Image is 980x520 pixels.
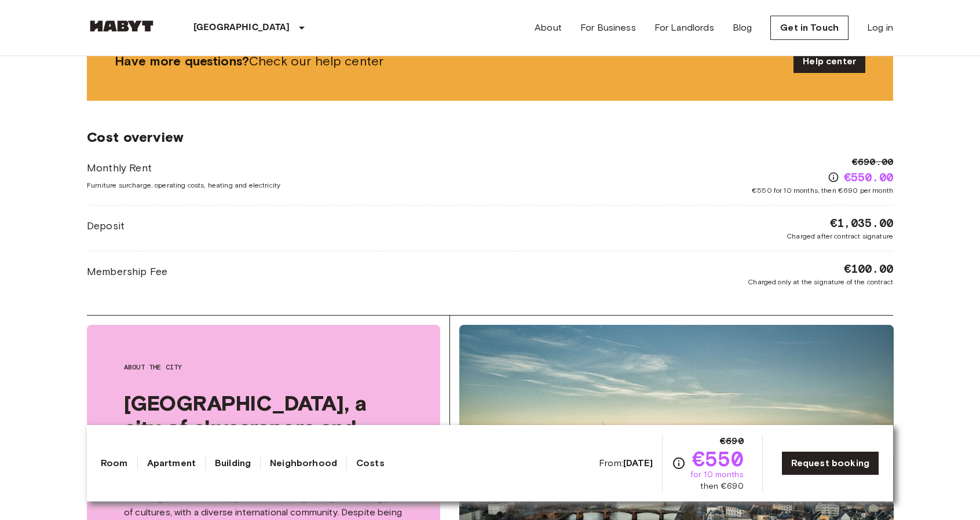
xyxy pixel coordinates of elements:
[356,456,385,470] a: Costs
[87,264,167,279] span: Membership Fee
[623,457,653,468] b: [DATE]
[781,451,879,475] a: Request booking
[101,456,128,470] a: Room
[87,160,280,175] span: Monthly Rent
[692,448,744,469] span: €550
[852,155,893,169] span: €690.00
[147,456,196,470] a: Apartment
[867,21,893,35] a: Log in
[733,21,752,35] a: Blog
[672,456,686,470] svg: Check cost overview for full price breakdown. Please note that discounts apply to new joiners onl...
[700,481,743,492] span: then €690
[124,391,403,464] span: [GEOGRAPHIC_DATA], a city of skyscrapers and hidden gems
[720,434,744,448] span: €690
[844,261,893,277] span: €100.00
[580,21,636,35] a: For Business
[752,185,893,196] span: €550 for 10 months, then €690 per month
[830,215,893,231] span: €1,035.00
[599,457,653,470] span: From:
[87,180,280,191] span: Furniture surcharge, operating costs, heating and electricity
[115,53,784,70] span: Check our help center
[535,21,562,35] a: About
[654,21,714,35] a: For Landlords
[270,456,337,470] a: Neighborhood
[87,218,125,233] span: Deposit
[87,20,156,32] img: Habyt
[770,16,849,40] a: Get in Touch
[844,169,893,185] span: €550.00
[124,362,403,372] span: About the city
[87,129,893,146] span: Cost overview
[748,277,893,287] span: Charged only at the signature of the contract
[793,50,865,73] a: Help center
[115,53,249,69] b: Have more questions?
[787,231,893,241] span: Charged after contract signature
[215,456,251,470] a: Building
[828,171,839,183] svg: Check cost overview for full price breakdown. Please note that discounts apply to new joiners onl...
[690,469,744,481] span: for 10 months
[193,21,290,35] p: [GEOGRAPHIC_DATA]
